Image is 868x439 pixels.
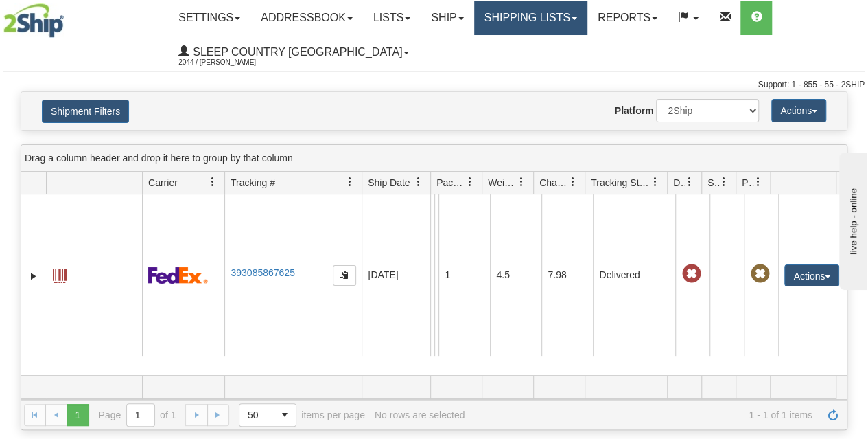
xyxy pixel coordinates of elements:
span: Tracking # [231,176,275,190]
span: Charge [539,176,568,190]
a: Delivery Status filter column settings [678,170,701,194]
span: Ship Date [368,176,410,190]
span: 50 [248,408,266,422]
span: Carrier [148,176,178,190]
a: Tracking # filter column settings [338,170,362,194]
td: [DATE] [362,194,430,356]
a: Tracking Status filter column settings [644,170,667,194]
a: Sleep Country [GEOGRAPHIC_DATA] 2044 / [PERSON_NAME] [168,35,419,69]
a: Weight filter column settings [510,170,533,194]
span: Pickup Status [742,176,753,190]
span: 1 - 1 of 1 items [474,409,812,420]
td: 1 [438,194,490,356]
a: Carrier filter column settings [201,170,224,194]
span: select [274,404,296,426]
td: Sleep Country [GEOGRAPHIC_DATA] Shipping department [GEOGRAPHIC_DATA] [GEOGRAPHIC_DATA] [GEOGRAPH... [434,194,438,356]
button: Actions [771,99,826,122]
label: Platform [615,104,654,117]
button: Shipment Filters [42,100,129,123]
a: 393085867625 [231,267,294,278]
button: Actions [784,264,839,286]
span: Page sizes drop down [239,403,296,427]
a: Label [53,263,67,285]
button: Copy to clipboard [333,265,356,286]
td: 7.98 [541,194,593,356]
img: 2 - FedEx Express® [148,267,208,284]
a: Refresh [822,404,844,426]
span: Pickup Not Assigned [750,264,769,284]
span: Sleep Country [GEOGRAPHIC_DATA] [189,46,402,58]
a: Pickup Status filter column settings [747,170,770,194]
a: Lists [363,1,421,35]
span: Packages [436,176,465,190]
span: Tracking Status [591,176,650,190]
span: Weight [488,176,517,190]
a: Packages filter column settings [458,170,482,194]
div: Support: 1 - 855 - 55 - 2SHIP [3,79,865,91]
span: Late [681,264,701,284]
div: live help - online [10,12,127,22]
span: Shipment Issues [707,176,719,190]
a: Reports [587,1,668,35]
span: 2044 / [PERSON_NAME] [178,56,281,69]
input: Page 1 [127,404,154,426]
td: [PERSON_NAME] [PERSON_NAME] CA QC BLAINVILLE J7B 1E2 [430,194,434,356]
span: Delivery Status [673,176,685,190]
div: No rows are selected [375,409,465,420]
a: Ship Date filter column settings [407,170,430,194]
td: Delivered [593,194,675,356]
div: grid grouping header [21,145,847,172]
span: Page of 1 [99,403,176,427]
a: Settings [168,1,250,35]
a: Shipping lists [474,1,587,35]
a: Expand [27,269,40,283]
a: Charge filter column settings [561,170,585,194]
a: Ship [421,1,473,35]
span: items per page [239,403,365,427]
img: logo2044.jpg [3,3,64,38]
span: Page 1 [67,404,89,426]
a: Addressbook [250,1,363,35]
td: 4.5 [490,194,541,356]
iframe: chat widget [836,149,867,289]
a: Shipment Issues filter column settings [712,170,736,194]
